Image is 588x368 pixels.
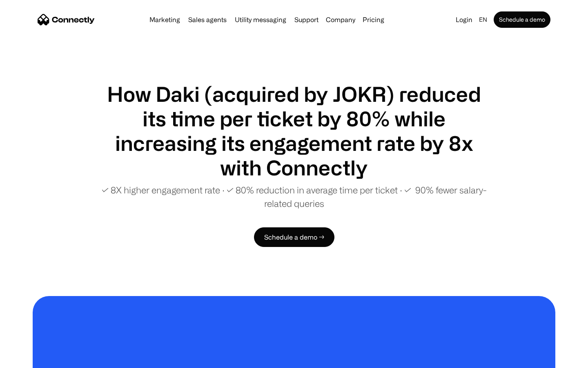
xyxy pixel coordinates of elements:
[16,354,49,365] ul: Language list
[494,11,550,28] a: Schedule a demo
[254,227,334,247] a: Schedule a demo →
[8,353,49,365] aside: Language selected: English
[359,16,388,23] a: Pricing
[146,16,183,23] a: Marketing
[98,82,490,180] h1: How Daki (acquired by JOKR) reduced its time per ticket by 80% while increasing its engagement ra...
[185,16,230,23] a: Sales agents
[291,16,322,23] a: Support
[479,14,487,25] div: en
[98,183,490,210] p: ✓ 8X higher engagement rate ∙ ✓ 80% reduction in average time per ticket ∙ ✓ 90% fewer salary-rel...
[232,16,290,23] a: Utility messaging
[326,14,355,25] div: Company
[476,14,492,25] div: en
[38,13,95,26] a: home
[452,14,476,25] a: Login
[323,14,358,25] div: Company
